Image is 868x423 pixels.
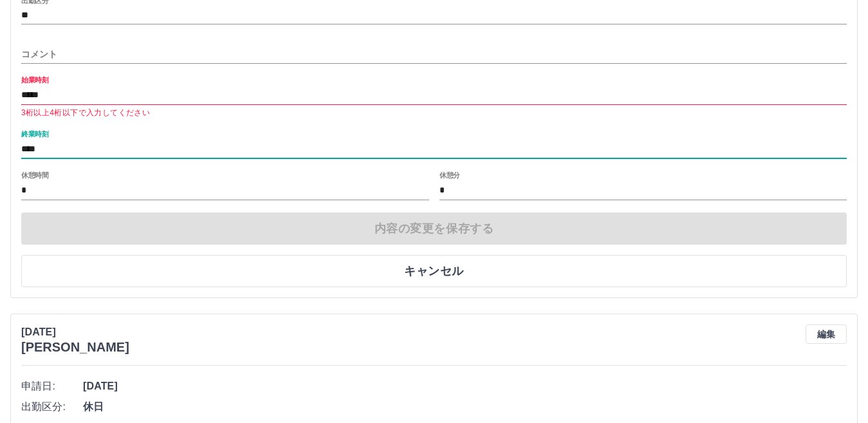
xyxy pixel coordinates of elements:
label: 休憩分 [439,170,460,180]
h3: [PERSON_NAME] [21,340,129,355]
button: キャンセル [21,255,847,287]
p: [DATE] [21,324,129,340]
span: 申請日: [21,379,83,394]
label: 終業時刻 [21,129,48,138]
button: 編集 [806,324,847,344]
label: 始業時刻 [21,75,48,84]
span: 休日 [83,399,847,415]
label: 休憩時間 [21,170,48,180]
span: 出勤区分: [21,399,83,415]
span: [DATE] [83,379,847,394]
p: 3桁以上4桁以下で入力してください [21,107,847,120]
